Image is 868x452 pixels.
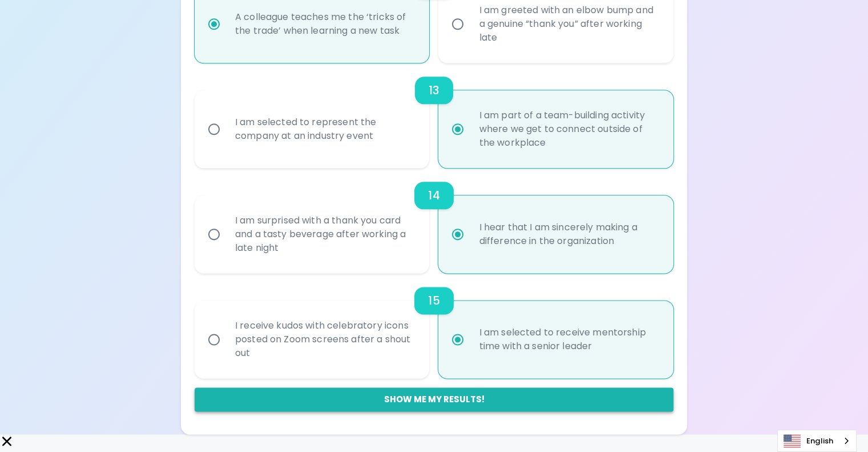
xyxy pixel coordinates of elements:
h6: 15 [428,291,439,310]
div: I am part of a team-building activity where we get to connect outside of the workplace [470,95,667,163]
a: English [778,430,856,451]
div: choice-group-check [195,63,673,168]
div: choice-group-check [195,168,673,273]
div: I hear that I am sincerely making a difference in the organization [470,207,667,262]
aside: Language selected: English [777,430,857,452]
div: I am selected to receive mentorship time with a senior leader [470,312,667,367]
div: choice-group-check [195,273,673,378]
h6: 13 [429,81,439,99]
div: I receive kudos with celebratory icons posted on Zoom screens after a shout out [226,305,423,374]
div: I am surprised with a thank you card and a tasty beverage after working a late night [226,200,423,269]
div: Language [777,430,857,452]
div: I am selected to represent the company at an industry event [226,102,423,157]
h6: 14 [428,186,439,205]
button: Show me my results! [195,387,673,411]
